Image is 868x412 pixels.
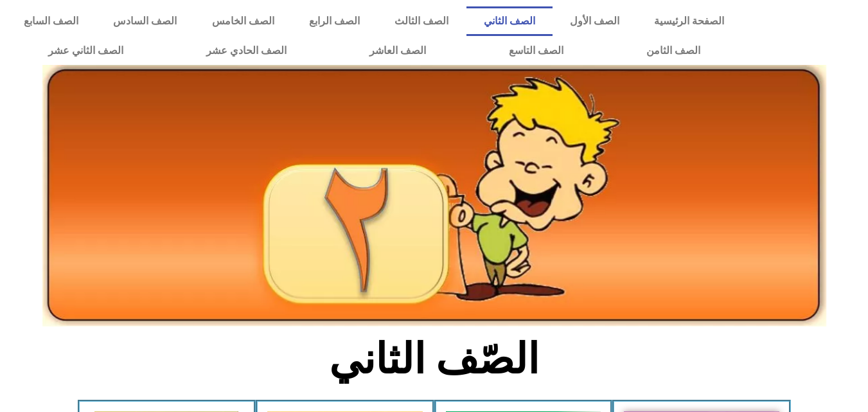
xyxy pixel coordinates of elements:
[164,36,328,66] a: الصف الحادي عشر
[466,6,553,36] a: الصف الثاني
[6,6,96,36] a: الصف السابع
[6,36,164,66] a: الصف الثاني عشر
[96,6,194,36] a: الصف السادس
[222,334,646,384] h2: الصّف الثاني
[605,36,741,66] a: الصف الثامن
[377,6,466,36] a: الصف الثالث
[195,6,292,36] a: الصف الخامس
[637,6,741,36] a: الصفحة الرئيسية
[328,36,467,66] a: الصف العاشر
[553,6,637,36] a: الصف الأول
[467,36,605,66] a: الصف التاسع
[292,6,377,36] a: الصف الرابع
